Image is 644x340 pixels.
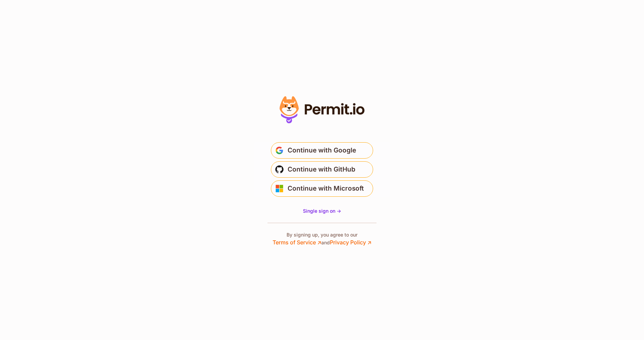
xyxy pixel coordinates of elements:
a: Terms of Service ↗ [273,239,321,246]
span: Continue with GitHub [288,164,355,175]
button: Continue with GitHub [271,161,373,178]
span: Continue with Google [288,145,356,156]
button: Continue with Microsoft [271,180,373,197]
a: Single sign on -> [303,208,341,214]
a: Privacy Policy ↗ [330,239,371,246]
button: Continue with Google [271,142,373,159]
p: By signing up, you agree to our and [273,231,371,246]
span: Continue with Microsoft [288,183,364,194]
